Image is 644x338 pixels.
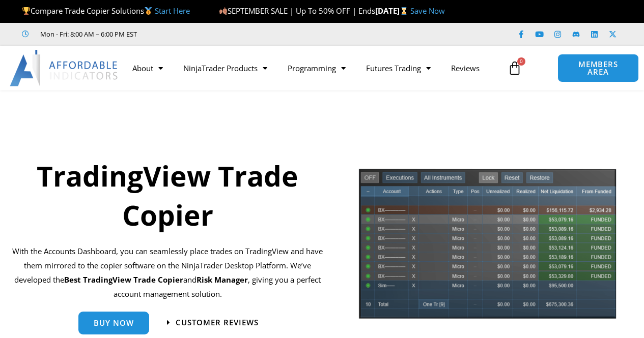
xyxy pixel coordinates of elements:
p: With the Accounts Dashboard, you can seamlessly place trades on TradingView and have them mirrore... [8,244,327,301]
span: MEMBERS AREA [568,60,628,76]
nav: Menu [122,56,502,80]
span: SEPTEMBER SALE | Up To 50% OFF | Ends [219,6,375,16]
a: Start Here [155,6,190,16]
a: Buy Now [78,312,149,334]
img: ⌛ [400,7,408,15]
span: 0 [517,57,525,66]
span: Buy Now [94,319,134,327]
a: Programming [277,56,356,80]
span: Mon - Fri: 8:00 AM – 6:00 PM EST [38,28,137,40]
iframe: Customer reviews powered by Trustpilot [151,29,304,39]
a: Futures Trading [356,56,441,80]
img: LogoAI | Affordable Indicators – NinjaTrader [10,50,119,86]
img: tradecopier | Affordable Indicators – NinjaTrader [358,168,617,326]
a: MEMBERS AREA [557,54,638,82]
span: Customer Reviews [176,319,259,326]
a: NinjaTrader Products [173,56,277,80]
img: 🏆 [22,7,30,15]
h1: TradingView Trade Copier [8,156,327,234]
strong: Risk Manager [197,274,248,285]
span: Compare Trade Copier Solutions [22,6,190,16]
a: About [122,56,173,80]
a: 0 [492,53,537,83]
img: 🥇 [145,7,152,15]
a: Save Now [410,6,445,16]
strong: [DATE] [375,6,410,16]
a: Reviews [441,56,490,80]
strong: Best TradingView Trade Copier [64,274,183,285]
a: Customer Reviews [167,319,259,326]
img: 🍂 [219,7,227,15]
